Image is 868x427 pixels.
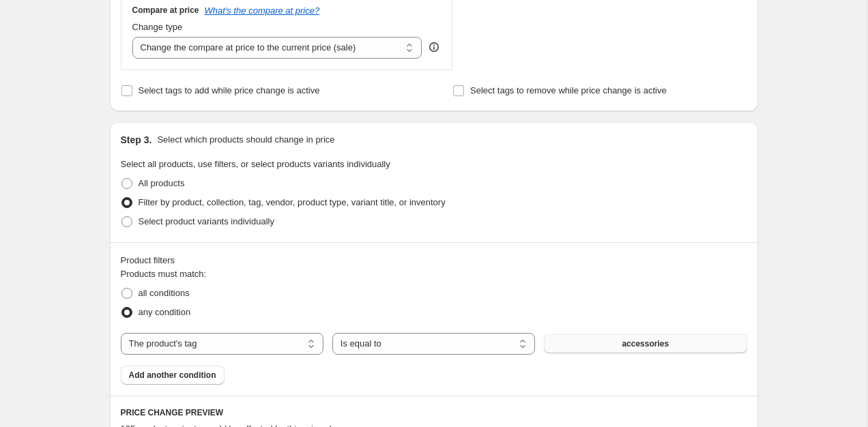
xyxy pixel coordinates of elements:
span: all conditions [139,288,190,298]
div: Product filters [121,254,747,267]
span: Products must match: [121,269,207,279]
span: Change type [132,22,183,32]
span: Select tags to remove while price change is active [470,85,667,95]
button: accessories [544,334,747,353]
button: Add another condition [121,366,225,385]
span: Add another condition [129,370,216,381]
span: Select product variants individually [139,216,274,226]
h6: PRICE CHANGE PREVIEW [121,407,747,418]
span: Filter by product, collection, tag, vendor, product type, variant title, or inventory [139,197,446,207]
span: All products [139,178,185,188]
h3: Compare at price [132,5,199,16]
h2: Step 3. [121,133,152,147]
button: What's the compare at price? [205,5,320,16]
span: accessories [622,338,669,349]
div: help [427,40,441,54]
p: Select which products should change in price [157,133,334,147]
span: Select tags to add while price change is active [139,85,320,95]
span: Select all products, use filters, or select products variants individually [121,159,390,169]
span: any condition [139,307,191,317]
